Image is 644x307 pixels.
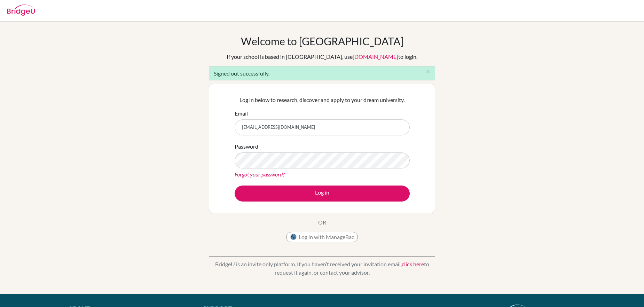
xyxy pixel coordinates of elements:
p: BridgeU is an invite only platform. If you haven’t received your invitation email, to request it ... [209,260,435,277]
label: Email [235,109,248,118]
p: Log in below to research, discover and apply to your dream university. [235,96,410,104]
i: close [425,69,431,74]
p: OR [318,218,326,227]
label: Password [235,142,258,151]
div: Signed out successfully. [209,66,435,80]
a: [DOMAIN_NAME] [353,53,398,60]
div: If your school is based in [GEOGRAPHIC_DATA], use to login. [227,53,417,61]
button: Log in with ManageBac [286,232,358,242]
h1: Welcome to [GEOGRAPHIC_DATA] [241,35,403,47]
img: Bridge-U [7,5,35,16]
a: Forgot your password? [235,171,285,178]
button: Close [421,66,435,77]
a: click here [402,261,424,267]
button: Log in [235,186,410,202]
